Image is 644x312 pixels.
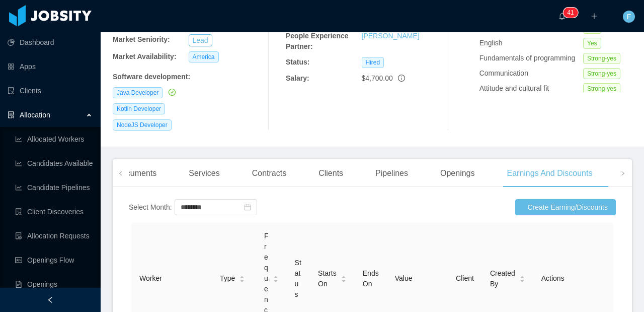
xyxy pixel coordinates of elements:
[113,87,163,98] span: Java Developer
[8,111,15,118] i: icon: solution
[8,56,93,77] a: icon: appstoreApps
[515,199,616,215] button: icon: [object Object]Create Earning/Discounts
[286,74,309,82] b: Salary:
[620,171,625,176] i: icon: right
[239,274,245,281] div: Sort
[583,53,620,64] span: Strong-yes
[362,74,393,82] span: $4,700.00
[273,275,278,278] i: icon: caret-up
[432,159,483,188] div: Openings
[558,13,566,20] i: icon: bell
[362,57,384,68] span: Hired
[363,269,379,288] span: Ends On
[181,159,227,188] div: Services
[15,153,93,173] a: icon: line-chartCandidates Available
[286,58,309,66] b: Status:
[118,171,123,176] i: icon: left
[591,13,598,20] i: icon: plus
[341,275,346,278] i: icon: caret-up
[189,51,219,63] span: America
[15,274,93,294] a: icon: file-textOpenings
[167,88,176,96] a: icon: check-circle
[563,8,578,18] sup: 41
[567,8,571,18] p: 4
[129,202,172,213] div: Select Month:
[479,38,583,48] div: English
[490,268,515,289] span: Created By
[15,250,93,270] a: icon: idcardOpenings Flow
[169,89,176,96] i: icon: check-circle
[8,81,93,101] a: icon: auditClients
[571,8,574,18] p: 1
[519,274,525,281] div: Sort
[398,75,405,82] span: info-circle
[113,119,172,131] span: NodeJS Developer
[108,159,165,188] div: Documents
[318,268,337,289] span: Starts On
[239,275,245,278] i: icon: caret-up
[189,34,212,46] button: Lead
[499,159,601,188] div: Earnings And Discounts
[519,278,525,281] i: icon: caret-down
[113,73,190,81] b: Software development :
[239,278,245,281] i: icon: caret-down
[310,159,351,188] div: Clients
[113,52,177,60] b: Market Availability:
[583,68,620,79] span: Strong-yes
[295,259,301,298] span: Status
[541,274,565,282] span: Actions
[113,35,170,43] b: Market Seniority:
[362,32,420,40] a: [PERSON_NAME]
[273,278,278,281] i: icon: caret-down
[479,83,583,94] div: Attitude and cultural fit
[15,202,93,222] a: icon: file-searchClient Discoveries
[15,129,93,149] a: icon: line-chartAllocated Workers
[341,278,346,281] i: icon: caret-down
[244,204,251,211] i: icon: calendar
[139,274,162,282] span: Worker
[8,32,93,52] a: icon: pie-chartDashboard
[479,68,583,79] div: Communication
[20,111,50,119] span: Allocation
[244,159,294,188] div: Contracts
[15,226,93,246] a: icon: file-doneAllocation Requests
[519,275,525,278] i: icon: caret-up
[627,11,631,23] span: F
[367,159,416,188] div: Pipelines
[15,177,93,198] a: icon: line-chartCandidate Pipelines
[341,274,347,281] div: Sort
[395,274,413,282] span: Value
[583,83,620,94] span: Strong-yes
[583,38,601,49] span: Yes
[113,103,165,114] span: Kotlin Developer
[456,274,474,282] span: Client
[220,273,235,284] span: Type
[273,274,279,281] div: Sort
[479,53,583,64] div: Fundamentals of programming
